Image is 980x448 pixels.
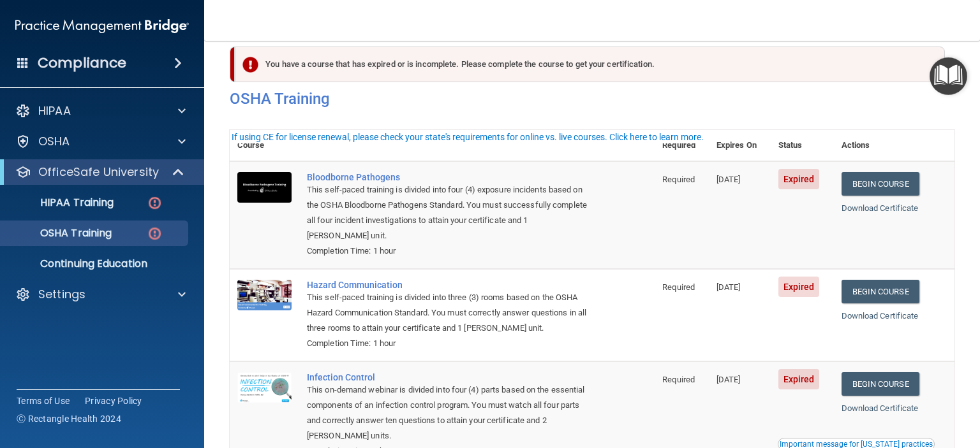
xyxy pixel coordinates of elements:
[780,440,933,448] div: Important message for [US_STATE] practices
[38,54,126,72] h4: Compliance
[716,375,741,384] span: [DATE]
[15,13,189,39] img: PMB logo
[842,311,919,321] a: Download Certificate
[307,243,591,259] div: Completion Time: 1 hour
[15,164,185,180] a: OfficeSafe University
[147,195,163,211] img: danger-circle.6113f641.png
[235,47,945,82] div: You have a course that has expired or is incomplete. Please complete the course to get your certi...
[778,169,820,189] span: Expired
[38,287,85,302] p: Settings
[38,164,159,180] p: OfficeSafe University
[307,172,591,182] a: Bloodborne Pathogens
[760,382,965,432] iframe: Drift Widget Chat Controller
[8,257,182,270] p: Continuing Education
[85,394,142,407] a: Privacy Policy
[230,90,954,108] h4: OSHA Training
[842,203,919,213] a: Download Certificate
[716,282,741,292] span: [DATE]
[8,196,114,209] p: HIPAA Training
[15,287,186,302] a: Settings
[38,103,71,119] p: HIPAA
[15,134,186,149] a: OSHA
[834,130,955,161] th: Actions
[230,131,706,143] button: If using CE for license renewal, please check your state's requirements for online vs. live cours...
[771,130,834,161] th: Status
[930,57,967,95] button: Open Resource Center
[17,394,70,407] a: Terms of Use
[307,290,591,336] div: This self-paced training is divided into three (3) rooms based on the OSHA Hazard Communication S...
[662,175,695,184] span: Required
[662,375,695,384] span: Required
[778,369,820,389] span: Expired
[242,57,258,73] img: exclamation-circle-solid-danger.72ef9ffc.png
[8,227,112,240] p: OSHA Training
[662,282,695,292] span: Required
[307,382,591,444] div: This on-demand webinar is divided into four (4) parts based on the essential components of an inf...
[38,134,70,149] p: OSHA
[709,130,771,161] th: Expires On
[307,182,591,243] div: This self-paced training is divided into four (4) exposure incidents based on the OSHA Bloodborne...
[15,103,186,119] a: HIPAA
[842,372,919,396] a: Begin Course
[716,175,741,184] span: [DATE]
[842,280,919,303] a: Begin Course
[307,372,591,382] a: Infection Control
[17,412,121,425] span: Ⓒ Rectangle Health 2024
[778,277,820,297] span: Expired
[655,130,708,161] th: Required
[842,172,919,196] a: Begin Course
[232,133,704,141] div: If using CE for license renewal, please check your state's requirements for online vs. live cours...
[230,130,299,161] th: Course
[307,336,591,351] div: Completion Time: 1 hour
[147,226,163,242] img: danger-circle.6113f641.png
[307,280,591,290] a: Hazard Communication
